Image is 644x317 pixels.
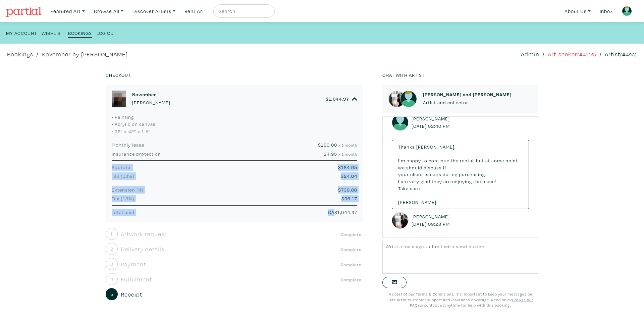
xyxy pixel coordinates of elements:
[42,28,63,37] a: Wishlist
[398,171,409,177] span: your
[112,91,126,107] img: phpThumb.php
[341,195,357,202] span: $
[329,96,349,102] span: 1,044.97
[121,260,146,269] span: Payment
[121,275,152,284] span: Fulfillment
[121,290,142,299] span: Receipt
[401,178,408,184] span: am
[110,277,113,281] small: 4
[112,128,357,135] li: • 36" x 42" x 1.5"
[423,99,512,106] p: Artist and collector
[392,212,409,229] img: phpThumb.php
[605,50,637,59] a: Artist(#493)
[318,142,337,148] span: $180.00
[398,178,399,184] span: I
[620,51,637,58] small: (#493)
[341,164,357,170] span: 184.95
[482,178,496,184] span: piece!
[192,186,362,194] div: $739.80
[398,144,415,150] span: Thanks
[412,115,451,129] small: [PERSON_NAME] [DATE] 02:40 PM
[452,178,472,184] span: enjoying
[505,157,518,164] span: point
[324,151,337,157] span: $4.95
[112,209,135,215] span: Total paid
[398,199,436,205] span: [PERSON_NAME]
[112,120,357,128] li: • Acrylic on canvas
[424,303,444,308] a: contact us
[110,231,113,236] small: 1
[112,113,357,121] li: • Painting
[326,96,349,102] h6: $
[406,164,422,171] span: should
[388,91,405,107] img: phpThumb.php
[68,30,92,36] small: Bookings
[460,157,475,164] span: rental,
[597,4,616,18] a: Inbox
[42,50,128,59] a: November by [PERSON_NAME]
[121,229,167,239] span: Artwork request
[97,28,116,37] a: Log Out
[97,30,116,36] small: Log Out
[106,72,131,78] small: Checkout
[443,178,451,184] span: are
[110,247,113,251] small: 2
[409,178,419,184] span: very
[47,4,88,18] a: Featured Art
[451,157,459,164] span: the
[443,164,446,171] span: if
[416,144,456,150] span: [PERSON_NAME].
[181,4,207,18] a: Rent Art
[344,173,357,179] span: 24.04
[521,50,539,59] a: Admin
[407,157,421,164] span: happy
[129,4,178,18] a: Discover Artists
[476,157,484,164] span: but
[121,245,164,254] span: Delivery details
[337,209,357,215] span: 1,044.97
[382,72,425,78] small: Chat with artist
[410,171,423,177] span: client
[7,50,33,59] a: Bookings
[422,157,427,164] span: to
[112,142,144,148] span: Monthly lease
[473,178,481,184] span: the
[6,28,37,37] a: My Account
[400,91,417,107] img: avatar.png
[423,92,512,97] h6: [PERSON_NAME] and [PERSON_NAME]
[328,209,357,215] span: CA$
[599,50,602,59] span: /
[112,164,132,170] span: Subtotal
[6,30,37,36] small: My Account
[338,164,357,170] span: $
[132,99,170,106] p: [PERSON_NAME]
[42,30,63,36] small: Wishlist
[132,92,170,97] h6: November
[338,261,363,268] span: Complete
[485,157,490,164] span: at
[622,6,632,16] img: avatar.png
[491,157,504,164] span: some
[112,195,135,202] span: Tax (13%)
[410,297,533,308] a: Browse our FAQs
[112,187,144,193] span: Extension (4)
[338,276,363,283] span: Complete
[110,292,113,297] small: 5
[577,51,596,58] small: (#4116)
[344,195,357,202] span: 96.17
[132,92,170,106] a: November [PERSON_NAME]
[542,50,545,59] span: /
[218,7,268,15] input: Search
[412,213,451,227] small: [PERSON_NAME] [DATE] 09:28 PM
[112,151,161,157] span: Insurance protection
[429,157,449,164] span: continue
[387,292,533,308] small: As part of our Terms & Conditions, it's important to keep your messages on Partial for customer s...
[459,171,486,177] span: purchasing.
[548,50,596,59] a: Art-seeker(#4116)
[410,185,420,192] span: care
[36,50,39,59] span: /
[338,143,357,148] small: x 1 month
[421,178,430,184] span: glad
